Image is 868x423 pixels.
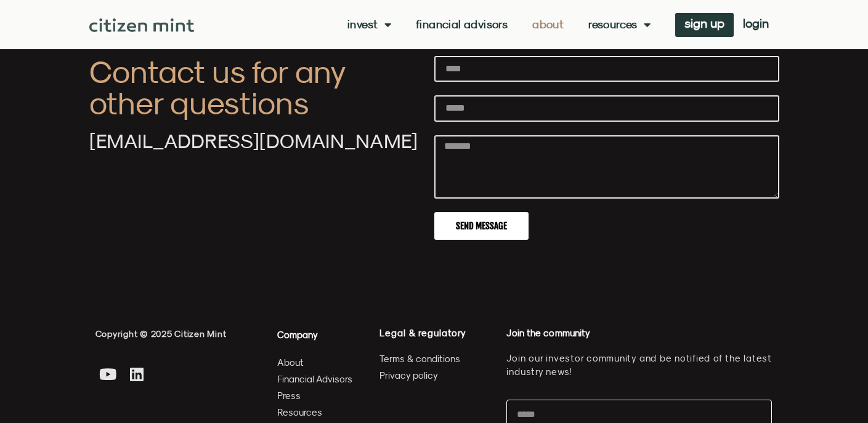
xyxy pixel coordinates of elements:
[684,19,724,28] span: sign up
[416,18,508,31] a: Financial Advisors
[277,405,322,420] span: Resources
[434,212,529,240] button: Send Message
[379,327,494,339] h4: Legal & regulatory
[506,352,772,379] p: Join our investor community and be notified of the latest industry news!
[277,388,353,403] a: Press
[675,13,734,37] a: sign up
[277,371,353,387] a: Financial Advisors
[89,18,195,32] img: Citizen Mint
[379,368,438,383] span: Privacy policy
[379,351,460,366] span: Terms & conditions
[277,405,353,420] a: Resources
[379,351,494,366] a: Terms & conditions
[456,221,507,231] span: Send Message
[95,329,227,339] span: Copyright © 2025 Citizen Mint
[277,355,353,370] a: About
[347,18,391,31] a: Invest
[434,56,779,253] form: New Form
[347,18,651,31] nav: Menu
[588,18,651,31] a: Resources
[532,18,564,31] a: About
[277,327,353,342] h4: Company
[277,355,304,370] span: About
[277,388,301,403] span: Press
[506,327,772,339] h4: Join the community
[89,56,422,119] h4: Contact us for any other questions
[89,129,418,152] a: [EMAIL_ADDRESS][DOMAIN_NAME]
[379,368,494,383] a: Privacy policy
[743,19,769,28] span: login
[734,13,778,37] a: login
